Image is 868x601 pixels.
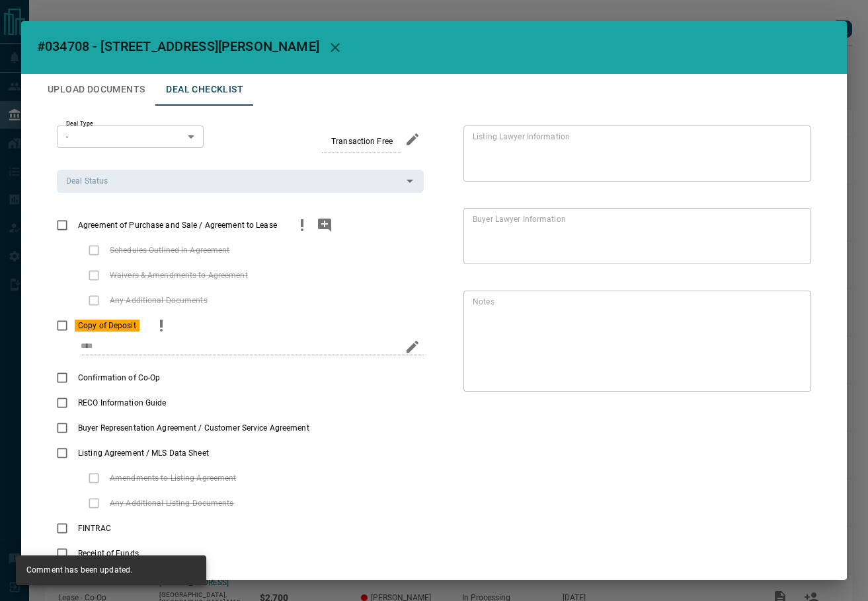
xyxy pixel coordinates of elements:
span: Copy of Deposit [75,320,139,332]
span: Buyer Representation Agreement / Customer Service Agreement [75,422,313,434]
button: priority [150,313,173,338]
button: priority [291,213,313,238]
button: Deal Checklist [155,74,254,106]
span: Amendments to Listing Agreement [106,472,240,484]
span: RECO Information Guide [75,397,169,409]
label: Deal Type [66,120,93,128]
input: checklist input [81,338,396,355]
button: Upload Documents [37,74,155,106]
span: Waivers & Amendments to Agreement [106,269,251,281]
textarea: text field [473,297,797,386]
span: Any Additional Listing Documents [106,497,237,509]
button: edit [401,128,424,151]
span: Listing Agreement / MLS Data Sheet [75,447,212,459]
span: Any Additional Documents [106,295,211,306]
button: add note [313,213,336,238]
button: edit [401,336,424,358]
textarea: text field [473,214,797,259]
button: Open [401,172,419,190]
div: - [57,125,204,148]
span: #034708 - [STREET_ADDRESS][PERSON_NAME] [37,38,319,54]
textarea: text field [473,131,797,176]
span: Confirmation of Co-Op [75,372,163,384]
span: Agreement of Purchase and Sale / Agreement to Lease [75,219,280,231]
span: Receipt of Funds [75,548,142,559]
div: Comment has been updated. [26,559,132,581]
span: FINTRAC [75,522,114,534]
span: Schedules Outlined in Agreement [106,244,233,256]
